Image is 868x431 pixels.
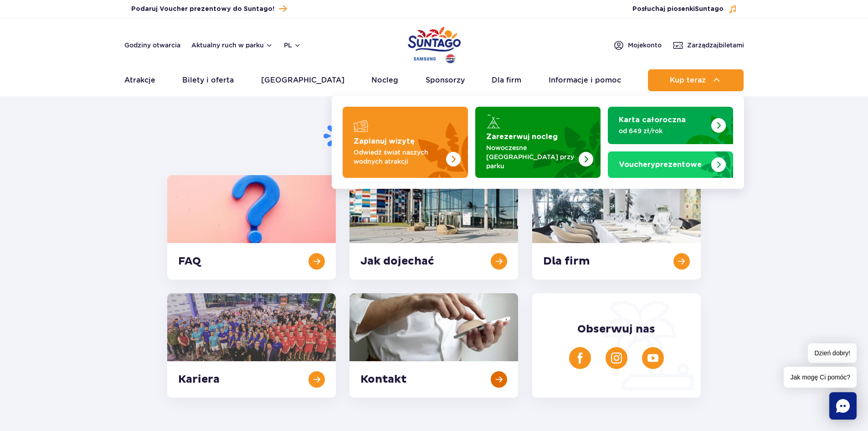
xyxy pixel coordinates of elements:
[343,107,468,178] a: Zaplanuj wizytę
[619,116,686,124] strong: Karta całoroczna
[408,23,461,65] a: Park of Poland
[808,343,857,363] span: Dzień dobry!
[486,133,558,140] strong: Zarezerwuj nocleg
[182,69,234,91] a: Bilety i oferta
[608,107,733,144] a: Karta całoroczna
[131,5,274,14] span: Podaruj Voucher prezentowy do Suntago!
[261,69,344,91] a: [GEOGRAPHIC_DATA]
[673,40,744,51] a: Zarządzajbiletami
[124,69,155,91] a: Atrakcje
[284,41,301,50] button: pl
[619,161,655,168] span: Vouchery
[131,3,287,15] a: Podaruj Voucher prezentowy do Suntago!
[354,138,415,145] strong: Zaplanuj wizytę
[577,322,655,336] span: Obserwuj nas
[670,76,706,84] span: Kup teraz
[575,353,586,363] img: Facebook
[628,41,662,50] span: Moje konto
[647,353,658,363] img: YouTube
[695,6,724,12] span: Suntago
[354,148,442,166] p: Odwiedź świat naszych wodnych atrakcji
[492,69,521,91] a: Dla firm
[829,392,857,420] div: Chat
[608,151,733,178] a: Vouchery prezentowe
[371,69,398,91] a: Nocleg
[619,161,702,168] strong: prezentowe
[613,40,662,51] a: Mojekonto
[687,41,744,50] span: Zarządzaj biletami
[632,5,724,14] span: Posłuchaj piosenki
[632,5,737,14] button: Posłuchaj piosenkiSuntago
[475,107,601,178] a: Zarezerwuj nocleg
[167,124,701,148] h1: Informacje i pomoc
[486,143,575,171] p: Nowoczesne [GEOGRAPHIC_DATA] przy parku
[549,69,621,91] a: Informacje i pomoc
[611,353,622,363] img: Instagram
[191,42,273,49] button: Aktualny ruch w parku
[648,69,744,91] button: Kup teraz
[124,41,180,50] a: Godziny otwarcia
[619,126,708,135] p: od 649 zł/rok
[784,367,857,388] span: Jak mogę Ci pomóc?
[426,69,465,91] a: Sponsorzy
